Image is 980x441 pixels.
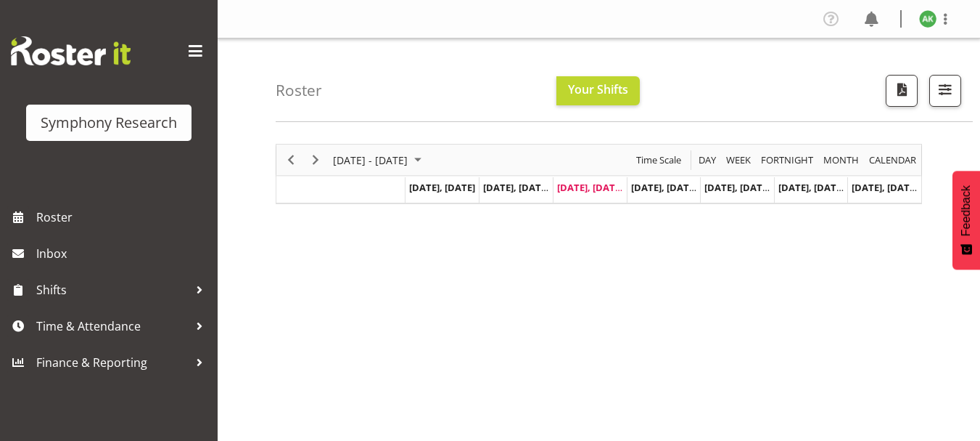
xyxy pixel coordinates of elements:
[556,76,640,105] button: Your Shifts
[929,75,961,107] button: Filter Shifts
[568,81,628,97] span: Your Shifts
[919,10,936,28] img: amit-kumar11606.jpg
[952,171,980,270] button: Feedback - Show survey
[36,352,189,373] span: Finance & Reporting
[36,279,189,301] span: Shifts
[11,36,131,65] img: Rosterit website logo
[36,243,210,264] span: Inbox
[960,185,973,236] span: Feedback
[886,75,918,107] button: Download a PDF of the roster according to the set date range.
[36,206,210,228] span: Roster
[36,315,189,337] span: Time & Attendance
[41,112,177,134] div: Symphony Research
[276,82,322,99] h4: Roster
